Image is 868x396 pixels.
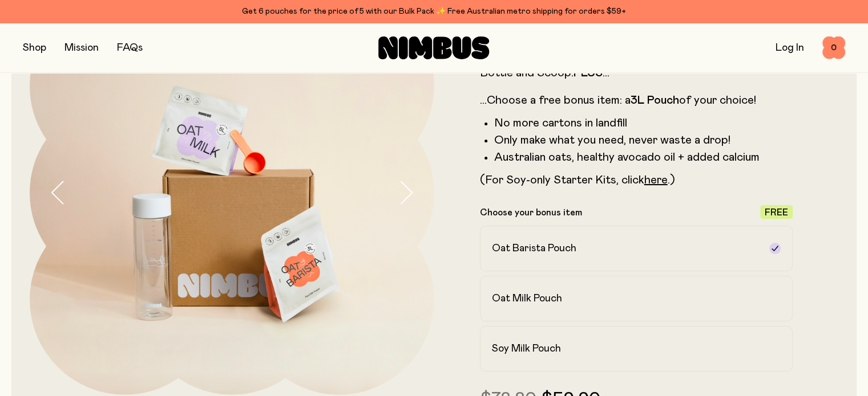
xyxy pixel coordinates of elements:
[492,342,561,356] h2: Soy Milk Pouch
[23,5,845,18] div: Get 6 pouches for the price of 5 with our Bulk Pack ✨ Free Australian metro shipping for orders $59+
[492,242,576,255] h2: Oat Barista Pouch
[494,116,793,130] li: No more cartons in landfill
[647,95,679,106] strong: Pouch
[117,43,143,53] a: FAQs
[494,150,793,164] li: Australian oats, healthy avocado oil + added calcium
[492,292,562,305] h2: Oat Milk Pouch
[480,39,793,107] p: Say hello to your new daily routine, with the Nimbus Starter Kit. Packed with our signature 5L Oa...
[64,43,99,53] a: Mission
[480,207,582,218] p: Choose your bonus item
[765,208,788,217] span: Free
[776,43,804,53] a: Log In
[631,95,644,106] strong: 3L
[644,174,668,186] a: here
[574,67,603,79] strong: PLUS
[480,173,793,187] p: (For Soy-only Starter Kits, click .)
[822,36,845,59] button: 0
[494,133,793,147] li: Only make what you need, never waste a drop!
